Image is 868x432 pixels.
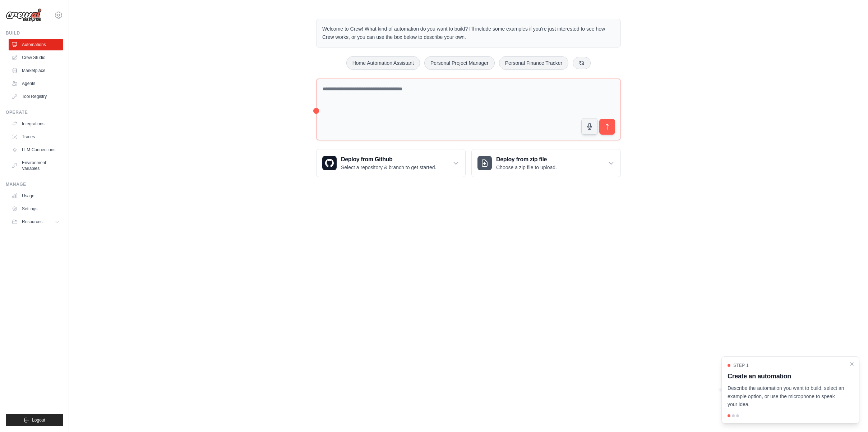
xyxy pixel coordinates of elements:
a: Crew Studio [9,52,63,63]
div: Operate [6,109,63,115]
p: Choose a zip file to upload. [496,164,557,171]
button: Resources [9,216,63,228]
p: Select a repository & branch to get started. [341,164,436,171]
div: Manage [6,181,63,187]
button: Home Automation Assistant [346,56,420,70]
a: Usage [9,190,63,202]
a: LLM Connections [9,144,63,156]
a: Settings [9,203,63,215]
a: Environment Variables [9,157,63,174]
a: Traces [9,131,63,143]
span: Step 1 [733,363,749,368]
span: Resources [22,219,42,225]
img: Logo [6,8,42,22]
span: Logout [32,417,45,423]
a: Marketplace [9,65,63,76]
a: Tool Registry [9,91,63,102]
h3: Deploy from Github [341,155,436,164]
a: Agents [9,78,63,89]
h3: Deploy from zip file [496,155,557,164]
div: Build [6,30,63,36]
p: Describe the automation you want to build, select an example option, or use the microphone to spe... [728,384,845,409]
p: Welcome to Crew! What kind of automation do you want to build? I'll include some examples if you'... [322,25,615,41]
a: Automations [9,39,63,50]
button: Logout [6,414,63,426]
h3: Create an automation [728,371,845,381]
button: Close walkthrough [849,361,855,367]
button: Personal Project Manager [424,56,495,70]
a: Integrations [9,118,63,130]
button: Personal Finance Tracker [499,56,569,70]
iframe: Chat Widget [832,397,868,432]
